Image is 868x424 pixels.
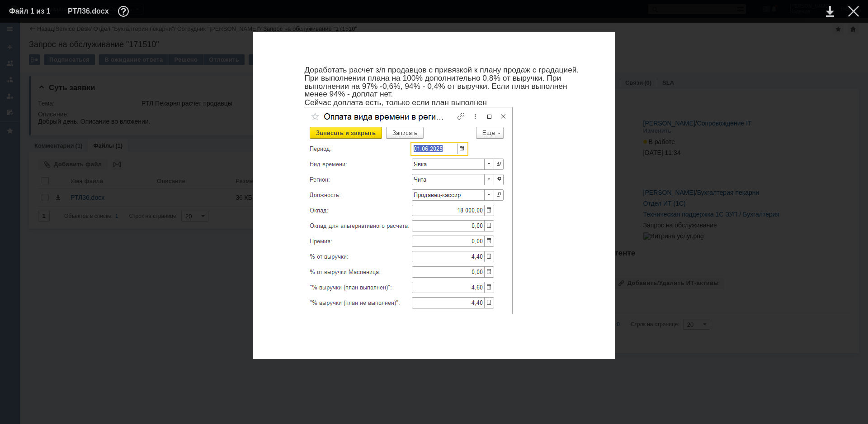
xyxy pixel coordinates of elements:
[304,74,589,98] p: При выполнении плана на 100% дополнительно 0,8% от выручки. При выполнении на 97% -0,6%, 94% - 0,...
[848,6,859,17] div: Закрыть окно (Esc)
[9,8,54,15] div: Файл 1 из 1
[68,6,132,17] div: РТЛ36.docx
[304,107,513,314] img: qCEFRAAARCQEsB1MBwYIAACIFB1AsEk0lUPCwOAAAiAQGgIQGdDMxVwBARAIKIEoLMRnViEBQIgEBoC0NnQTAUcAQEQiCgB6G...
[118,6,132,17] div: Дополнительная информация о файле (F11)
[826,6,834,17] div: Скачать файл
[304,66,589,74] p: Доработать расчет з/п продавцов с привязкой к плану продаж с градацией.
[304,99,589,106] p: Сейчас доплата есть, только если план выполнен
